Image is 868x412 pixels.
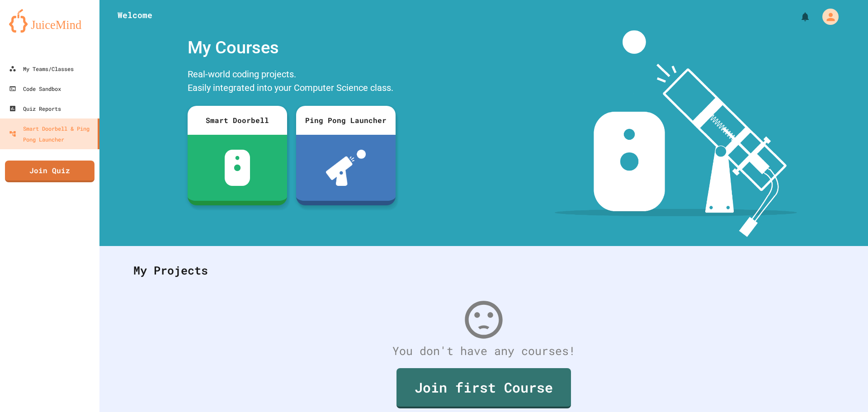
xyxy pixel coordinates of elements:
[5,161,94,182] a: Join Quiz
[396,368,571,408] a: Join first Course
[188,106,287,135] div: Smart Doorbell
[296,106,396,135] div: Ping Pong Launcher
[9,63,74,74] div: My Teams/Classes
[225,150,250,186] img: sdb-white.svg
[183,65,400,99] div: Real-world coding projects. Easily integrated into your Computer Science class.
[124,342,843,360] div: You don't have any courses!
[9,83,61,94] div: Code Sandbox
[783,9,813,24] div: My Notifications
[124,253,843,288] div: My Projects
[183,30,400,65] div: My Courses
[9,103,61,114] div: Quiz Reports
[813,6,841,27] div: My Account
[9,123,94,145] div: Smart Doorbell & Ping Pong Launcher
[9,9,90,33] img: logo-orange.svg
[326,150,366,186] img: ppl-with-ball.png
[555,30,797,237] img: banner-image-my-projects.png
